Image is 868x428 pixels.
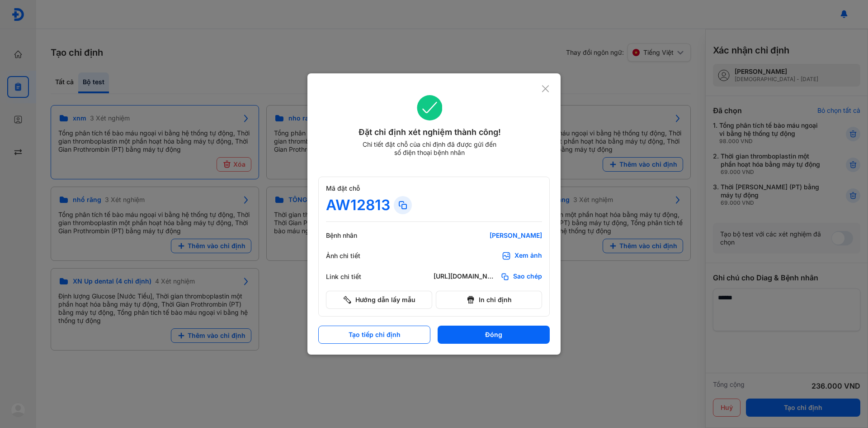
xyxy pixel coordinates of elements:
[326,273,380,281] div: Link chi tiết
[434,272,497,281] div: [URL][DOMAIN_NAME]
[326,291,432,309] button: Hướng dẫn lấy mẫu
[438,326,550,344] button: Đóng
[514,251,542,260] div: Xem ảnh
[326,196,390,214] div: AW12813
[436,291,542,309] button: In chỉ định
[326,231,380,240] div: Bệnh nhân
[434,231,542,240] div: [PERSON_NAME]
[326,252,380,260] div: Ảnh chi tiết
[318,326,430,344] button: Tạo tiếp chỉ định
[359,140,500,157] div: Chi tiết đặt chỗ của chỉ định đã được gửi đến số điện thoại bệnh nhân
[513,272,542,281] span: Sao chép
[318,126,541,139] div: Đặt chỉ định xét nghiệm thành công!
[326,184,542,192] div: Mã đặt chỗ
